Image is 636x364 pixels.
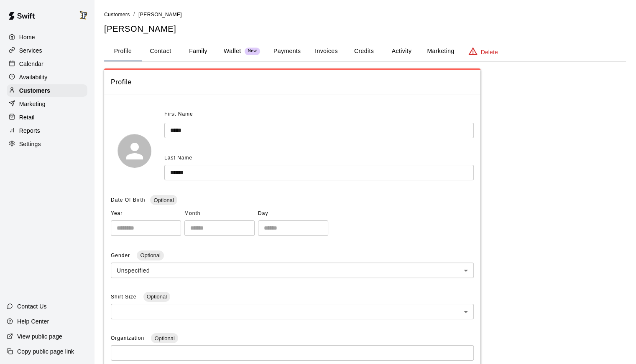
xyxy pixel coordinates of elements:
[7,31,87,43] a: Home
[7,44,87,57] a: Services
[138,12,182,18] span: [PERSON_NAME]
[345,41,383,61] button: Credits
[164,155,192,161] span: Last Name
[245,48,260,54] span: New
[19,60,43,68] p: Calendar
[19,140,41,148] p: Settings
[104,23,626,35] h5: [PERSON_NAME]
[17,317,49,326] p: Help Center
[224,47,241,56] p: Wallet
[104,12,130,18] span: Customers
[133,10,135,19] li: /
[7,58,87,70] a: Calendar
[104,41,142,61] button: Profile
[111,294,138,300] span: Shirt Size
[137,252,163,258] span: Optional
[78,10,88,20] img: Trevor Walraven
[267,41,307,61] button: Payments
[19,86,50,95] p: Customers
[77,7,94,23] div: Trevor Walraven
[7,84,87,97] a: Customers
[17,347,74,356] p: Copy public page link
[19,46,42,55] p: Services
[104,41,626,61] div: basic tabs example
[7,98,87,110] a: Marketing
[111,197,145,203] span: Date Of Birth
[19,113,35,121] p: Retail
[19,126,40,135] p: Reports
[184,207,255,220] span: Month
[111,207,181,220] span: Year
[19,73,48,81] p: Availability
[150,197,177,203] span: Optional
[111,335,146,341] span: Organization
[151,335,178,341] span: Optional
[142,41,179,61] button: Contact
[179,41,217,61] button: Family
[164,108,193,121] span: First Name
[143,293,170,300] span: Optional
[481,48,498,56] p: Delete
[111,253,132,258] span: Gender
[111,77,474,88] span: Profile
[420,41,461,61] button: Marketing
[104,10,626,19] nav: breadcrumb
[7,138,87,150] a: Settings
[307,41,345,61] button: Invoices
[7,71,87,83] a: Availability
[258,207,328,220] span: Day
[7,124,87,137] a: Reports
[111,263,474,278] div: Unspecified
[19,33,35,41] p: Home
[17,332,62,341] p: View public page
[383,41,420,61] button: Activity
[104,11,130,18] a: Customers
[17,302,47,311] p: Contact Us
[19,100,46,108] p: Marketing
[7,111,87,124] a: Retail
